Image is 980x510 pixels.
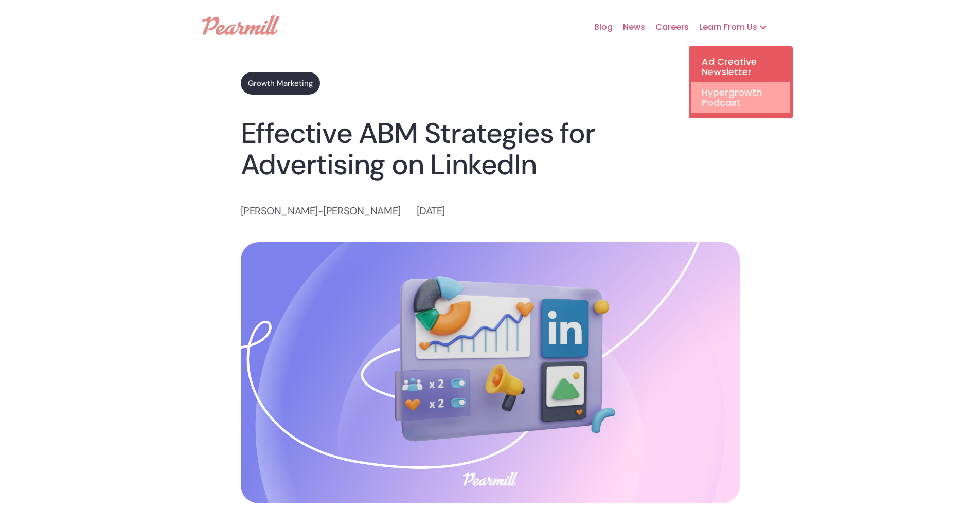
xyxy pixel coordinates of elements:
[689,11,778,44] div: Learn From Us
[689,21,757,33] div: Learn From Us
[613,11,645,44] a: News
[689,46,793,118] nav: Learn From Us
[241,203,401,219] p: [PERSON_NAME]-[PERSON_NAME]
[241,118,740,180] h1: Effective ABM Strategies for Advertising on LinkedIn
[584,11,613,44] a: Blog
[691,51,790,82] a: Ad Creative Newsletter
[417,203,445,219] p: [DATE]
[241,72,320,95] a: Growth Marketing
[691,82,790,113] a: Hypergrowth Podcast
[645,11,689,44] a: Careers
